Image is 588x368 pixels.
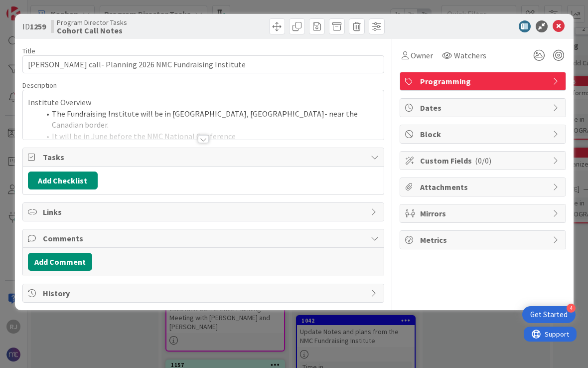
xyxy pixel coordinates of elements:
p: Institute Overview [28,97,379,108]
span: Description [22,81,57,90]
button: Add Comment [28,253,92,271]
span: Comments [43,232,366,244]
b: 1259 [30,21,46,31]
span: ( 0/0 ) [475,156,491,166]
b: Cohort Call Notes [57,26,127,34]
span: Support [21,1,45,13]
span: Custom Fields [420,155,548,167]
div: Open Get Started checklist, remaining modules: 4 [522,306,576,323]
span: Owner [411,49,433,61]
button: Add Checklist [28,172,98,189]
span: Metrics [420,234,548,246]
span: Tasks [43,151,366,163]
span: Watchers [454,49,486,61]
span: Program Director Tasks [57,18,127,26]
input: type card name here... [22,55,384,73]
span: History [43,287,366,299]
span: Links [43,206,366,218]
label: Title [22,46,35,55]
span: Mirrors [420,207,548,219]
span: ID [22,20,46,32]
span: Block [420,128,548,140]
div: 4 [567,304,576,313]
li: The Fundraising Institute will be in [GEOGRAPHIC_DATA], [GEOGRAPHIC_DATA]- near the Canadian border. [40,108,379,131]
span: Attachments [420,181,548,193]
span: Dates [420,102,548,114]
div: Get Started [530,310,568,320]
span: Programming [420,75,548,87]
